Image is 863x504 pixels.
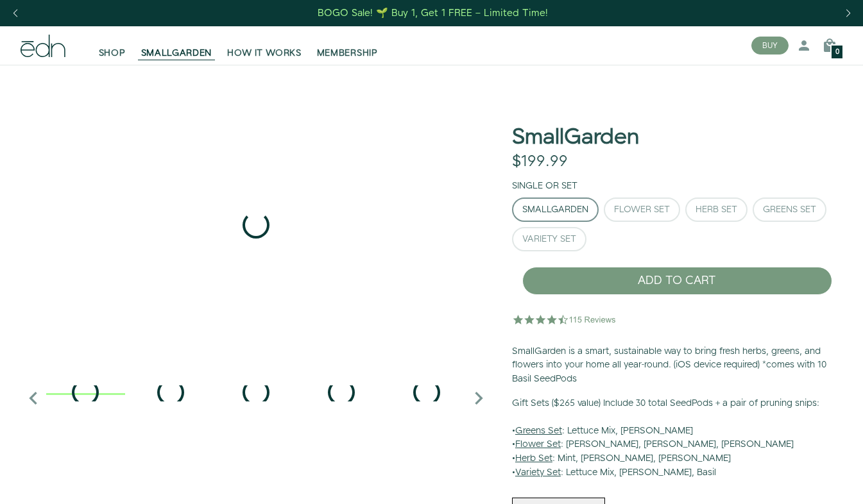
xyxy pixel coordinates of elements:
[309,31,386,60] a: MEMBERSHIP
[318,6,548,20] div: BOGO Sale! 🌱 Buy 1, Get 1 FREE – Limited Time!
[835,49,839,56] span: 0
[316,3,549,23] a: BOGO Sale! 🌱 Buy 1, Get 1 FREE – Limited Time!
[219,31,309,60] a: HOW IT WORKS
[696,205,737,214] div: Herb Set
[21,385,46,411] i: Previous slide
[512,153,568,171] div: $199.99
[764,466,850,498] iframe: Opens a widget where you can find more information
[512,345,842,387] p: SmallGarden is a smart, sustainable way to bring fresh herbs, greens, and flowers into your home ...
[512,197,599,222] button: SmallGarden
[522,267,832,295] button: ADD TO CART
[512,180,577,192] label: Single or Set
[99,47,126,60] span: SHOP
[132,392,210,395] div: 2 / 6
[685,197,748,222] button: Herb Set
[46,392,125,395] div: 1 / 6
[515,424,562,437] u: Greens Set
[512,397,842,480] p: • : Lettuce Mix, [PERSON_NAME] • : [PERSON_NAME], [PERSON_NAME], [PERSON_NAME] • : Mint, [PERSON_...
[614,205,670,214] div: Flower Set
[522,205,588,214] div: SmallGarden
[141,47,212,60] span: SMALLGARDEN
[515,438,561,451] u: Flower Set
[387,392,466,395] div: 5 / 6
[753,197,826,222] button: Greens Set
[515,452,552,465] u: Herb Set
[133,31,220,60] a: SMALLGARDEN
[512,126,639,149] h1: SmallGarden
[522,235,576,244] div: Variety Set
[302,392,380,395] div: 4 / 6
[217,392,296,395] div: 3 / 6
[604,197,680,222] button: Flower Set
[227,47,301,60] span: HOW IT WORKS
[466,385,491,411] i: Next slide
[317,47,378,60] span: MEMBERSHIP
[512,397,819,410] b: Gift Sets ($265 value) Include 30 total SeedPods + a pair of pruning snips:
[91,31,133,60] a: SHOP
[21,65,491,385] div: 1 / 6
[512,307,618,332] img: 4.5 star rating
[512,227,586,251] button: Variety Set
[763,205,816,214] div: Greens Set
[751,37,789,55] button: BUY
[515,466,561,479] u: Variety Set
